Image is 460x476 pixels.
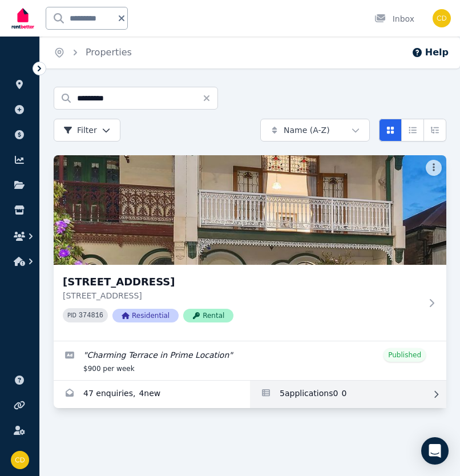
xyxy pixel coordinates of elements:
[11,451,29,469] img: Chris Dimitropoulos
[40,37,146,68] nav: Breadcrumb
[54,381,250,408] a: Enquiries for 83 Bay St, Rockdale
[183,309,233,322] span: Rental
[112,309,179,322] span: Residential
[374,13,414,25] div: Inbox
[79,312,103,320] code: 374816
[379,119,402,142] button: Card view
[54,341,446,380] a: Edit listing: Charming Terrace in Prime Location
[9,4,37,33] img: RentBetter
[67,312,76,318] small: PID
[86,47,132,58] a: Properties
[250,381,446,408] a: Applications for 83 Bay St, Rockdale
[284,124,330,136] span: Name (A-Z)
[433,9,451,27] img: Chris Dimitropoulos
[54,155,446,341] a: 83 Bay St, Rockdale[STREET_ADDRESS][STREET_ADDRESS]PID 374816ResidentialRental
[260,119,370,142] button: Name (A-Z)
[426,160,442,176] button: More options
[202,87,218,110] button: Clear search
[401,119,424,142] button: Compact list view
[423,119,446,142] button: Expanded list view
[421,437,449,465] div: Open Intercom Messenger
[379,119,446,142] div: View options
[54,119,120,142] button: Filter
[63,124,97,136] span: Filter
[411,46,449,59] button: Help
[54,155,446,265] img: 83 Bay St, Rockdale
[63,290,421,301] p: [STREET_ADDRESS]
[63,274,421,290] h3: [STREET_ADDRESS]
